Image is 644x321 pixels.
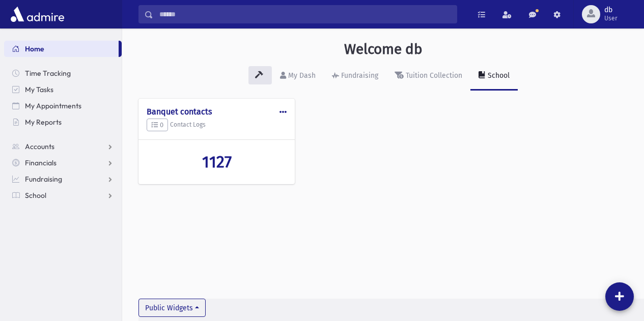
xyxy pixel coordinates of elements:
[344,41,423,58] h3: Welcome db
[4,187,122,203] a: School
[604,14,618,22] span: User
[339,71,378,80] div: Fundraising
[604,6,618,14] span: db
[25,158,57,167] span: Financials
[4,138,122,155] a: Accounts
[286,71,316,80] div: My Dash
[470,62,518,91] a: School
[25,101,81,110] span: My Appointments
[25,44,44,53] span: Home
[138,299,206,317] button: Public Widgets
[25,118,62,127] span: My Reports
[4,81,122,98] a: My Tasks
[486,71,510,80] div: School
[324,62,386,91] a: Fundraising
[147,119,168,132] button: 0
[386,62,470,91] a: Tuition Collection
[25,142,54,151] span: Accounts
[4,41,119,57] a: Home
[272,62,324,91] a: My Dash
[147,107,287,116] h4: Banquet contacts
[147,119,287,132] h5: Contact Logs
[404,71,462,80] div: Tuition Collection
[151,121,163,129] span: 0
[8,4,67,24] img: AdmirePro
[4,98,122,114] a: My Appointments
[25,69,71,78] span: Time Tracking
[202,152,232,171] span: 1127
[25,191,46,200] span: School
[153,5,457,23] input: Search
[147,152,287,171] a: 1127
[4,171,122,187] a: Fundraising
[25,174,62,184] span: Fundraising
[25,85,53,94] span: My Tasks
[4,155,122,171] a: Financials
[4,114,122,130] a: My Reports
[4,65,122,81] a: Time Tracking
